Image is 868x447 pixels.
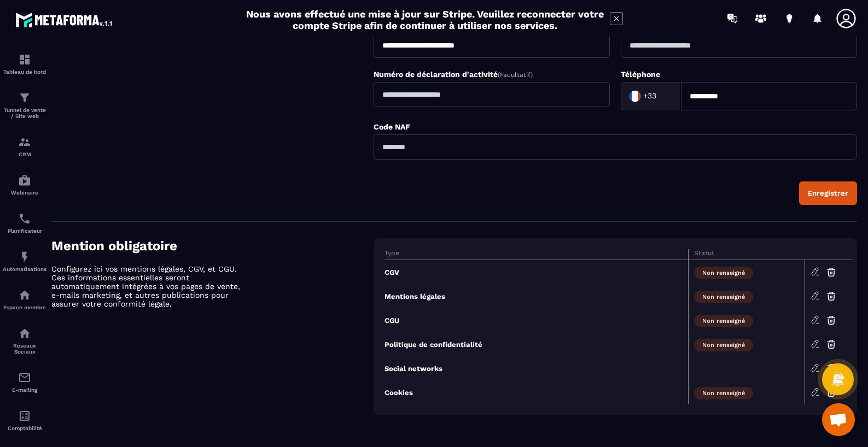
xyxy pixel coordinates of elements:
[688,249,805,260] th: Statut
[385,308,688,332] td: CGU
[3,343,46,355] p: Réseaux Sociaux
[3,107,46,119] p: Tunnel de vente / Site web
[3,242,46,280] a: automationsautomationsAutomatisations
[18,136,31,149] img: formation
[3,127,46,166] a: formationformationCRM
[3,166,46,204] a: automationsautomationsWebinaire
[822,403,855,436] a: Ouvrir le chat
[3,190,46,196] p: Webinaire
[3,425,46,431] p: Comptabilité
[3,228,46,234] p: Planificateur
[3,45,46,83] a: formationformationTableau de bord
[621,70,660,79] label: Téléphone
[624,85,646,107] img: Country Flag
[498,71,533,79] span: (Facultatif)
[18,250,31,263] img: automations
[808,189,848,197] div: Enregistrer
[18,289,31,302] img: automations
[659,88,669,104] input: Search for option
[3,151,46,157] p: CRM
[18,91,31,104] img: formation
[3,363,46,401] a: emailemailE-mailing
[3,204,46,242] a: schedulerschedulerPlanificateur
[3,83,46,127] a: formationformationTunnel de vente / Site web
[18,212,31,225] img: scheduler
[694,387,753,399] span: Non renseigné
[3,319,46,363] a: social-networksocial-networkRéseaux Sociaux
[385,260,688,285] td: CGV
[694,315,753,327] span: Non renseigné
[694,267,753,279] span: Non renseigné
[643,91,656,102] span: +33
[385,249,688,260] th: Type
[18,409,31,422] img: accountant
[374,122,410,131] label: Code NAF
[385,356,688,380] td: Social networks
[385,284,688,308] td: Mentions légales
[3,266,46,272] p: Automatisations
[799,181,857,205] button: Enregistrer
[18,53,31,66] img: formation
[3,280,46,319] a: automationsautomationsEspace membre
[18,327,31,340] img: social-network
[374,70,533,79] label: Numéro de déclaration d'activité
[385,380,688,404] td: Cookies
[18,174,31,187] img: automations
[3,387,46,393] p: E-mailing
[3,304,46,310] p: Espace membre
[694,339,753,351] span: Non renseigné
[246,8,604,31] h2: Nous avons effectué une mise à jour sur Stripe. Veuillez reconnecter votre compte Stripe afin de ...
[51,238,374,254] h4: Mention obligatoire
[621,82,681,110] div: Search for option
[694,291,753,303] span: Non renseigné
[3,401,46,439] a: accountantaccountantComptabilité
[3,69,46,75] p: Tableau de bord
[18,371,31,384] img: email
[51,264,243,308] p: Configurez ici vos mentions légales, CGV, et CGU. Ces informations essentielles seront automatiqu...
[385,332,688,356] td: Politique de confidentialité
[15,10,114,30] img: logo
